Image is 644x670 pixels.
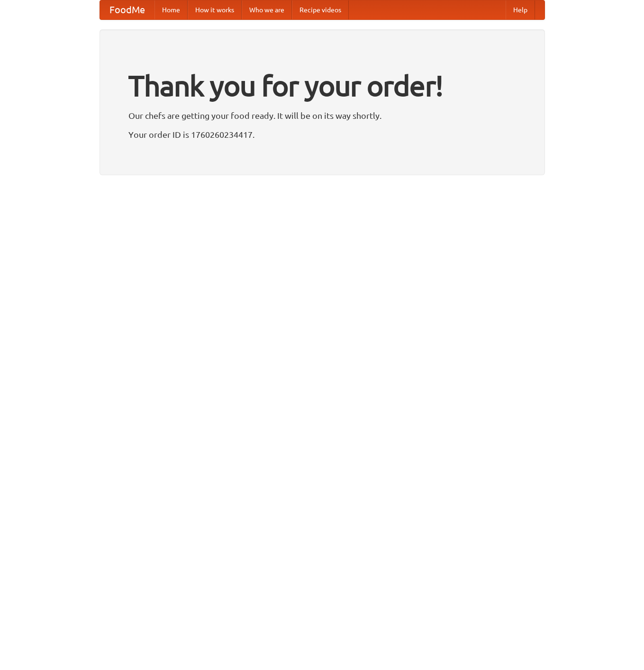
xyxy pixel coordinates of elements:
a: How it works [188,0,242,19]
p: Your order ID is 1760260234417. [128,127,516,142]
a: FoodMe [100,0,154,19]
a: Who we are [242,0,292,19]
p: Our chefs are getting your food ready. It will be on its way shortly. [128,108,516,123]
a: Home [154,0,188,19]
a: Recipe videos [292,0,349,19]
h1: Thank you for your order! [128,63,516,108]
a: Help [506,0,535,19]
